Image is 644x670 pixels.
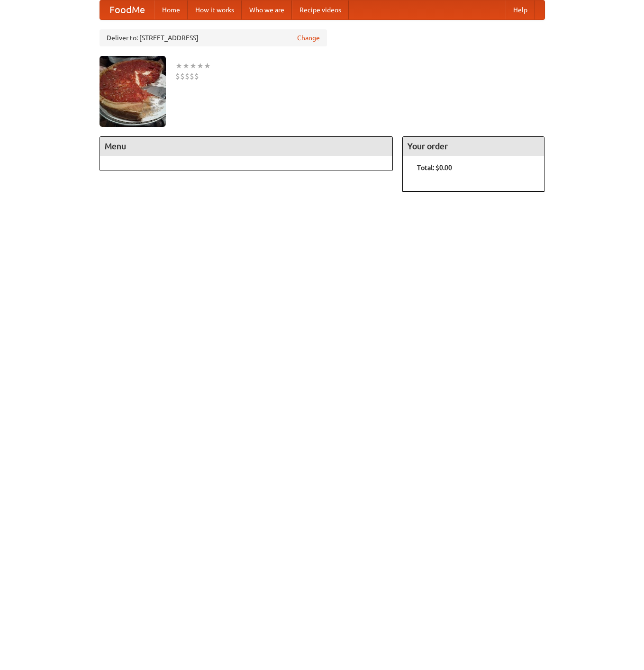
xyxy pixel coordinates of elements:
a: Home [154,0,188,19]
h4: Your order [403,137,544,156]
li: $ [185,71,190,81]
a: Help [506,0,535,19]
a: Who we are [242,0,292,19]
div: Deliver to: [STREET_ADDRESS] [100,29,327,46]
li: $ [190,71,194,81]
li: ★ [190,61,197,71]
a: Change [297,33,320,43]
li: $ [175,71,180,81]
a: FoodMe [100,0,154,19]
li: $ [180,71,185,81]
h4: Menu [100,137,393,156]
li: $ [194,71,199,81]
a: How it works [188,0,242,19]
li: ★ [204,61,211,71]
li: ★ [175,61,182,71]
a: Recipe videos [292,0,349,19]
img: angular.jpg [100,56,166,127]
li: ★ [182,61,190,71]
li: ★ [197,61,204,71]
b: Total: $0.00 [417,164,452,171]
